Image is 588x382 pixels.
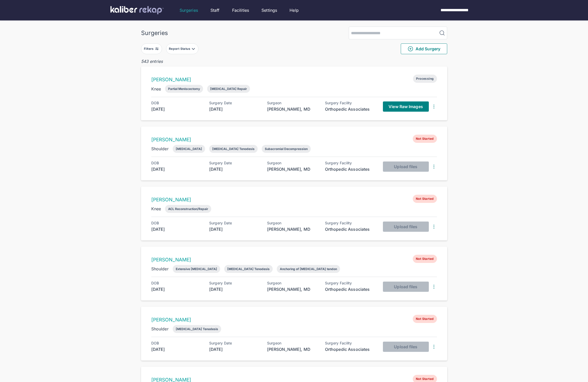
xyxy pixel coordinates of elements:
div: [MEDICAL_DATA] Repair [210,87,247,91]
div: Surgery Date [209,161,260,165]
span: Add Surgery [407,46,440,52]
img: DotsThreeVertical.31cb0eda.svg [431,103,437,110]
img: filter-caret-down-grey.b3560631.svg [191,47,195,51]
div: DOB [151,221,202,225]
div: [DATE] [209,166,260,172]
div: Extensive [MEDICAL_DATA] [176,267,217,271]
span: Not Started [413,315,437,323]
a: [PERSON_NAME] [151,197,191,203]
div: Anchoring of [MEDICAL_DATA] tendon [280,267,337,271]
div: Knee [151,86,161,92]
div: 543 entries [141,58,447,64]
div: Shoulder [151,326,169,332]
div: [DATE] [151,106,202,112]
a: Settings [261,7,277,13]
div: Surgery Facility [325,341,376,345]
div: [MEDICAL_DATA] Tenodesis [176,327,218,331]
span: Not Started [413,195,437,203]
div: Surgery Date [209,341,260,345]
img: DotsThreeVertical.31cb0eda.svg [431,164,437,170]
div: Knee [151,206,161,212]
button: Filters [141,43,162,54]
div: Subacromial Decompression [265,147,308,151]
span: View Raw Images [389,104,423,109]
button: Add Surgery [401,43,447,54]
div: [PERSON_NAME], MD [267,226,318,232]
button: Upload files [383,342,429,352]
div: Surgery Facility [325,281,376,285]
a: [PERSON_NAME] [151,317,191,323]
div: Orthopedic Associates [325,286,376,292]
div: Shoulder [151,146,169,152]
img: MagnifyingGlass.1dc66aab.svg [439,30,445,36]
div: [DATE] [209,106,260,112]
div: Surgeon [267,281,318,285]
div: Report Status [169,47,191,51]
button: Upload files [383,282,429,292]
div: Orthopedic Associates [325,166,376,172]
div: [DATE] [151,226,202,232]
div: [PERSON_NAME], MD [267,346,318,352]
div: Surgery Date [209,221,260,225]
div: [MEDICAL_DATA] [176,147,202,151]
div: Surgeon [267,161,318,165]
a: [PERSON_NAME] [151,137,191,143]
button: View Raw Images [383,101,429,112]
div: Surgery Facility [325,161,376,165]
a: Surgeries [180,7,198,13]
img: DotsThreeVertical.31cb0eda.svg [431,344,437,350]
div: [DATE] [209,226,260,232]
span: Not Started [413,135,437,143]
div: [DATE] [209,286,260,292]
div: Surgery Facility [325,101,376,105]
a: Staff [210,7,220,13]
button: Upload files [383,222,429,232]
div: Surgeon [267,221,318,225]
div: [PERSON_NAME], MD [267,166,318,172]
div: DOB [151,161,202,165]
div: Surgery Date [209,281,260,285]
span: Upload files [394,224,417,229]
button: Upload files [383,161,429,172]
div: DOB [151,281,202,285]
div: ACL Reconstruction/Repair [168,207,208,211]
div: Surgeries [141,29,168,37]
img: DotsThreeVertical.31cb0eda.svg [431,284,437,290]
img: faders-horizontal-grey.d550dbda.svg [155,47,159,51]
div: DOB [151,341,202,345]
span: Upload files [394,344,417,349]
div: Surgery Date [209,101,260,105]
div: [MEDICAL_DATA] Tenodesis [212,147,255,151]
a: Help [290,7,299,13]
span: Upload files [394,164,417,169]
div: Surgeon [267,341,318,345]
div: Filters [144,47,155,51]
img: kaliber labs logo [110,6,164,14]
img: DotsThreeVertical.31cb0eda.svg [431,224,437,230]
div: [MEDICAL_DATA] Tenodesis [227,267,270,271]
div: [DATE] [151,166,202,172]
div: [DATE] [209,346,260,352]
a: [PERSON_NAME] [151,77,191,83]
div: Orthopedic Associates [325,346,376,352]
span: Processing [413,75,437,83]
div: Surgery Facility [325,221,376,225]
a: [PERSON_NAME] [151,257,191,263]
div: [DATE] [151,286,202,292]
div: Shoulder [151,266,169,272]
div: Orthopedic Associates [325,106,376,112]
div: Partial Meniscectomy [168,87,200,91]
div: DOB [151,101,202,105]
div: [PERSON_NAME], MD [267,286,318,292]
div: [PERSON_NAME], MD [267,106,318,112]
button: Report Status [166,43,198,54]
a: Facilities [232,7,249,13]
span: Not Started [413,255,437,263]
img: PlusCircleGreen.5fd88d77.svg [407,46,414,52]
span: Upload files [394,284,417,289]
